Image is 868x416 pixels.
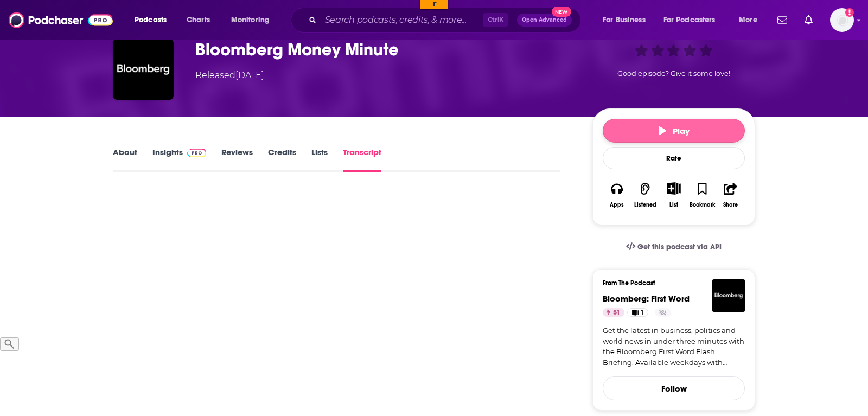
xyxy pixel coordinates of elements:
[603,119,745,143] button: Play
[637,242,722,252] span: Get this podcast via API
[343,147,381,172] a: Transcript
[613,308,620,318] span: 51
[627,308,648,317] a: 1
[595,11,659,29] button: open menu
[617,69,730,78] span: Good episode? Give it some love!
[773,11,792,29] a: Show notifications dropdown
[669,201,678,208] div: List
[800,11,817,29] a: Show notifications dropdown
[603,376,745,400] button: Follow
[483,13,508,27] span: Ctrl K
[203,11,221,19] a: Clear
[660,175,688,215] div: Show More ButtonList
[221,147,253,172] a: Reviews
[224,11,284,29] button: open menu
[187,12,210,28] span: Charts
[187,149,206,157] img: Podchaser Pro
[167,3,219,11] input: ASIN
[830,8,854,32] img: User Profile
[603,325,745,368] a: Get the latest in business, politics and world news in under three minutes with the Bloomberg Fir...
[631,175,659,215] button: Listened
[301,8,591,33] div: Search podcasts, credits, & more...
[522,17,567,23] span: Open Advanced
[167,11,185,19] a: View
[641,308,643,318] span: 1
[311,147,328,172] a: Lists
[135,12,167,28] span: Podcasts
[634,202,656,208] div: Listened
[830,8,854,32] span: Logged in as HLodeiro
[185,11,203,19] a: Copy
[27,4,40,17] img: hlodeiro
[656,11,731,29] button: open menu
[617,234,730,260] a: Get this podcast via API
[195,69,264,82] div: Released [DATE]
[180,11,216,29] a: Charts
[603,293,690,304] a: Bloomberg: First Word
[9,10,113,30] img: Podchaser - Follow, Share and Rate Podcasts
[603,12,646,28] span: For Business
[731,11,771,29] button: open menu
[662,182,685,194] button: Show More Button
[603,175,631,215] button: Apps
[717,175,745,215] button: Share
[603,308,624,317] a: 51
[603,147,745,169] div: Rate
[195,39,575,60] h3: Bloomberg Money Minute
[610,202,624,208] div: Apps
[231,12,270,28] span: Monitoring
[739,12,757,28] span: More
[58,4,144,18] input: ASIN, PO, Alias, + more...
[113,39,174,100] img: Bloomberg Money Minute
[845,8,854,17] svg: Add a profile image
[152,147,206,172] a: InsightsPodchaser Pro
[321,11,483,29] input: Search podcasts, credits, & more...
[723,202,738,208] div: Share
[517,14,572,27] button: Open AdvancedNew
[659,126,690,136] span: Play
[268,147,296,172] a: Credits
[712,279,745,312] img: Bloomberg: First Word
[688,175,716,215] button: Bookmark
[127,11,181,29] button: open menu
[552,7,571,17] span: New
[603,279,736,287] h3: From The Podcast
[830,8,854,32] button: Show profile menu
[690,202,715,208] div: Bookmark
[113,147,137,172] a: About
[663,12,716,28] span: For Podcasters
